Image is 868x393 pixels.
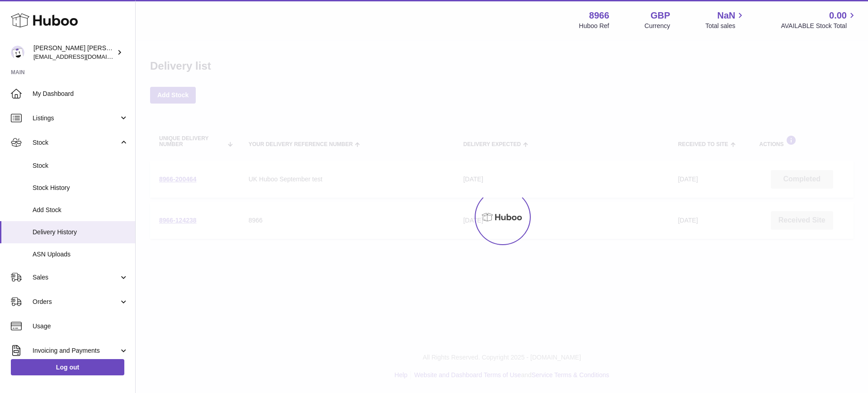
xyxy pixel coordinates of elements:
span: Orders [33,298,119,306]
span: Sales [33,273,119,282]
strong: GBP [651,9,670,22]
span: Delivery History [33,228,128,237]
span: Stock [33,161,128,170]
span: Usage [33,322,128,331]
a: 0.00 AVAILABLE Stock Total [781,9,857,30]
span: AVAILABLE Stock Total [781,22,857,30]
span: Add Stock [33,206,128,214]
div: Currency [645,22,670,30]
span: ASN Uploads [33,250,128,259]
span: Invoicing and Payments [33,346,119,355]
span: [EMAIL_ADDRESS][DOMAIN_NAME] [33,53,133,60]
span: Listings [33,114,119,123]
div: [PERSON_NAME] [PERSON_NAME] [33,44,115,61]
a: Log out [11,359,124,375]
span: Stock History [33,184,128,192]
span: 0.00 [829,9,847,22]
span: Stock [33,138,119,147]
span: Total sales [705,22,745,30]
span: NaN [717,9,735,22]
a: NaN Total sales [705,9,745,30]
strong: 8966 [589,9,609,22]
img: internalAdmin-8966@internal.huboo.com [11,46,24,59]
span: My Dashboard [33,90,128,98]
div: Huboo Ref [579,22,609,30]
